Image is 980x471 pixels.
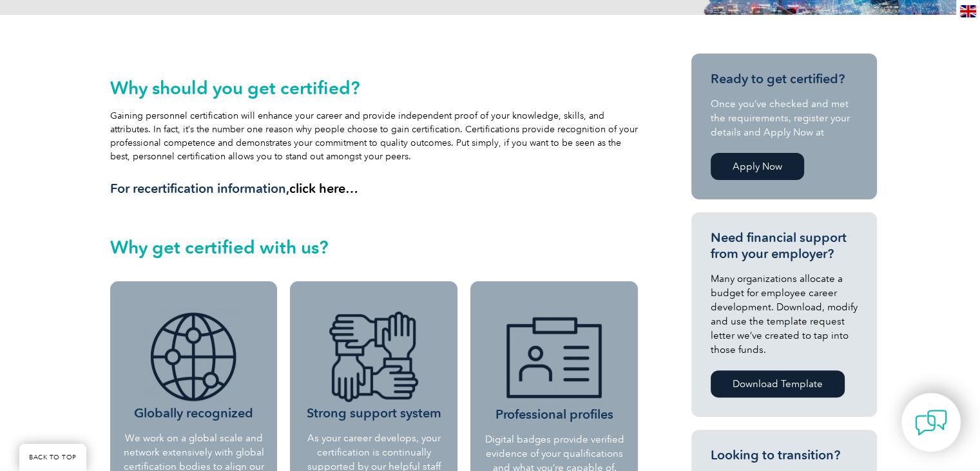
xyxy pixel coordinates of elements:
a: Download Template [711,370,845,397]
h3: Globally recognized [120,308,268,421]
h3: Looking to transition? [711,447,858,463]
div: Gaining personnel certification will enhance your career and provide independent proof of your kn... [110,77,639,197]
img: contact-chat.png [915,406,947,439]
a: click here… [289,181,358,196]
a: BACK TO TOP [19,444,86,471]
p: Once you’ve checked and met the requirements, register your details and Apply Now at [711,97,858,139]
h3: For recertification information, [110,181,639,197]
p: Many organizations allocate a budget for employee career development. Download, modify and use th... [711,272,858,357]
img: en [960,5,976,17]
h3: Professional profiles [481,310,627,423]
h3: Strong support system [300,308,448,421]
h3: Need financial support from your employer? [711,230,858,262]
a: Apply Now [711,153,804,180]
h2: Why get certified with us? [110,237,639,257]
h3: Ready to get certified? [711,71,858,87]
h2: Why should you get certified? [110,77,639,98]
